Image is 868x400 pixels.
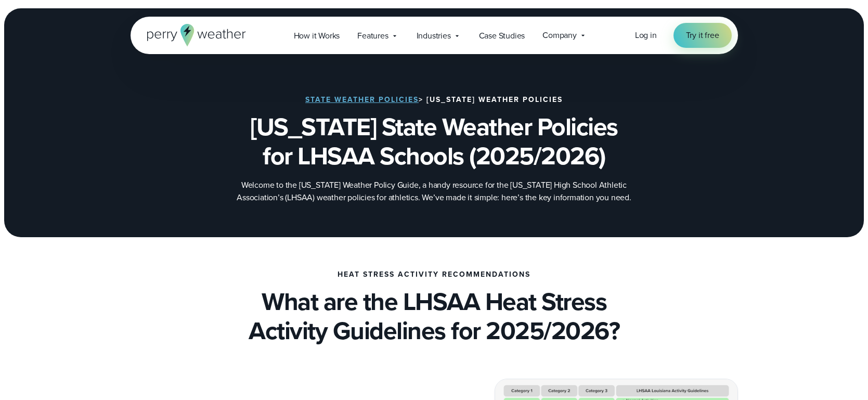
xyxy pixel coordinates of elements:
[226,179,642,204] p: Welcome to the [US_STATE] Weather Policy Guide, a handy resource for the [US_STATE] High School A...
[542,29,577,42] span: Company
[673,23,732,48] a: Try it free
[479,30,525,42] span: Case Studies
[305,94,419,105] a: State Weather Policies
[417,30,451,42] span: Industries
[305,96,563,104] h3: > [US_STATE] Weather Policies
[686,29,719,42] span: Try it free
[285,25,349,46] a: How it Works
[294,30,340,42] span: How it Works
[635,29,657,42] a: Log in
[470,25,534,46] a: Case Studies
[131,287,738,345] h2: What are the LHSAA Heat Stress Activity Guidelines for 2025/2026?
[357,30,388,42] span: Features
[635,29,657,41] span: Log in
[338,270,530,279] h4: Heat Stress Activity Recommendations
[183,112,686,171] h1: [US_STATE] State Weather Policies for LHSAA Schools (2025/2026)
